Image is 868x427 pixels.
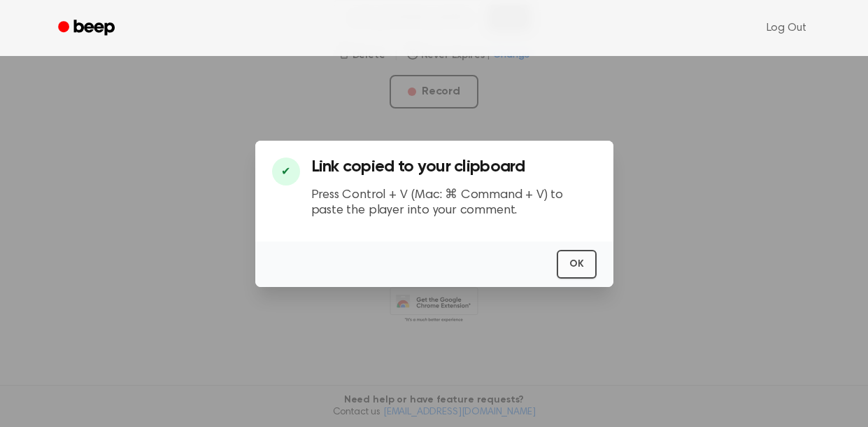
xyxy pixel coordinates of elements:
[557,250,597,279] button: OK
[753,11,820,45] a: Log Out
[272,157,300,185] div: ✔
[48,15,127,42] a: Beep
[311,188,597,219] p: Press Control + V (Mac: ⌘ Command + V) to paste the player into your comment.
[311,157,597,176] h3: Link copied to your clipboard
